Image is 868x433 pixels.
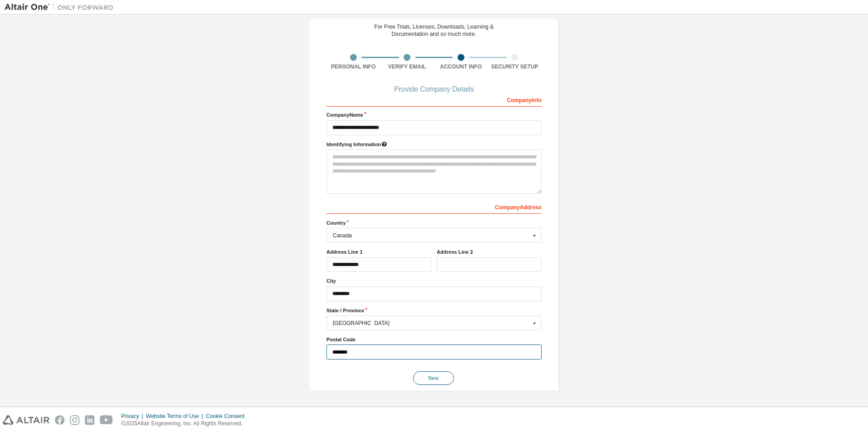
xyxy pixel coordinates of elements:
[437,248,542,256] label: Address Line 2
[326,111,542,118] label: Company Name
[146,413,206,420] div: Website Terms of Use
[3,415,49,425] img: altair_logo.svg
[326,199,542,214] div: Company Address
[5,3,118,12] img: Altair One
[333,320,530,326] div: [GEOGRAPHIC_DATA]
[326,307,542,314] label: State / Province
[326,92,542,107] div: Company Info
[100,415,113,425] img: youtube.svg
[326,141,542,148] label: Please provide any information that will help our support team identify your company. Email and n...
[326,248,431,256] label: Address Line 1
[326,219,542,226] label: Country
[326,277,542,285] label: City
[413,371,454,385] button: Next
[375,23,494,38] div: For Free Trials, Licenses, Downloads, Learning & Documentation and so much more.
[121,413,146,420] div: Privacy
[434,63,488,70] div: Account Info
[333,233,530,238] div: Canada
[488,63,542,70] div: Security Setup
[55,415,64,425] img: facebook.svg
[70,415,79,425] img: instagram.svg
[206,413,250,420] div: Cookie Consent
[326,336,542,343] label: Postal Code
[85,415,94,425] img: linkedin.svg
[380,63,434,70] div: Verify Email
[326,87,542,92] div: Provide Company Details
[326,63,380,70] div: Personal Info
[121,420,250,428] p: © 2025 Altair Engineering, Inc. All Rights Reserved.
